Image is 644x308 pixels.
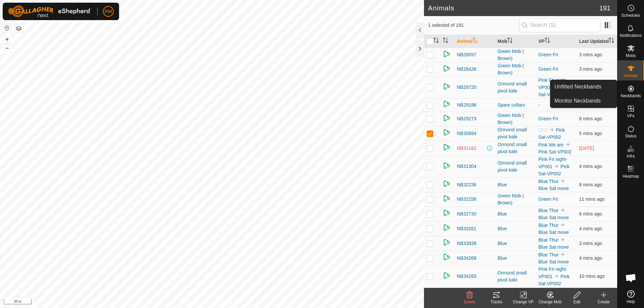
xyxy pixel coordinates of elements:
[627,300,635,304] span: Help
[560,178,565,184] img: to
[3,44,11,52] button: –
[443,194,451,202] img: returning on
[457,130,476,137] span: NB30884
[428,22,519,29] span: 1 selected of 191
[498,181,533,188] div: Blue
[428,4,599,12] h2: Animals
[538,230,569,235] a: Blue Sat move
[443,64,451,72] img: returning on
[565,142,570,147] img: to
[554,83,601,91] span: Unfitted Neckbands
[507,39,513,44] p-sorticon: Activate to sort
[579,131,602,136] span: 20 Sept 2025, 11:40 am
[625,134,636,138] span: Status
[498,255,533,262] div: Blue
[498,225,533,232] div: Blue
[219,299,238,305] a: Contact Us
[538,252,558,257] a: Blue Thur
[579,52,602,57] span: 20 Sept 2025, 11:42 am
[538,215,569,220] a: Blue Sat move
[443,224,451,232] img: returning on
[483,299,510,305] div: Tracks
[618,288,644,306] a: Help
[627,114,634,118] span: VPs
[185,299,211,305] a: Privacy Policy
[538,208,558,213] a: Blue Thur
[536,35,577,48] th: VP
[498,192,533,206] div: Green Mob ( Brown)
[457,51,476,58] span: NB28097
[443,39,448,44] p-sorticon: Activate to sort
[498,80,533,95] div: Ormond small pivot kale
[554,164,559,169] img: to
[105,8,112,15] span: RM
[457,273,476,280] span: NB34283
[443,253,451,261] img: returning on
[590,299,617,305] div: Create
[560,252,565,257] img: to
[457,181,476,188] span: NB32236
[15,24,23,33] button: Map Layers
[538,244,569,250] a: Blue Sat move
[538,223,558,228] a: Blue Thur
[457,102,476,109] span: NB29188
[621,94,641,98] span: Neckbands
[464,300,476,304] span: Delete
[457,145,476,152] span: NB31162
[624,74,638,78] span: Animals
[433,39,439,44] p-sorticon: Activate to sort
[443,238,451,246] img: returning on
[498,240,533,247] div: Blue
[538,259,569,264] a: Blue Sat move
[457,115,476,122] span: NB29273
[626,54,636,58] span: Mobs
[579,211,602,217] span: 20 Sept 2025, 11:38 am
[538,149,572,155] a: Pink Sat-VP002
[457,240,476,247] span: NB33938
[538,186,569,191] a: Blue Sat move
[579,116,602,121] span: 20 Sept 2025, 11:37 am
[498,48,533,62] div: Green Mob ( Brown)
[3,24,11,32] button: Reset Map
[443,209,451,217] img: returning on
[579,241,602,246] span: 20 Sept 2025, 11:41 am
[579,226,602,231] span: 20 Sept 2025, 11:41 am
[538,274,570,286] a: Pink Sat-VP002
[550,94,617,108] a: Monitor Neckbands
[538,237,558,243] a: Blue Thur
[563,299,590,305] div: Edit
[538,102,540,108] app-display-virtual-paddock-transition: -
[538,179,558,184] a: Blue Thur
[579,273,605,279] span: 20 Sept 2025, 11:34 am
[498,210,533,218] div: Blue
[560,222,565,228] img: to
[443,180,451,188] img: returning on
[620,34,642,38] span: Notifications
[623,174,639,178] span: Heatmap
[457,84,476,91] span: NB28720
[560,237,565,242] img: to
[538,164,570,176] a: Pink Sat-VP002
[457,66,476,73] span: NB28436
[473,39,478,44] p-sorticon: Activate to sort
[443,82,451,90] img: returning on
[554,273,559,279] img: to
[498,269,533,284] div: Ormond small pivot kale
[579,66,602,72] span: 20 Sept 2025, 11:42 am
[443,162,451,170] img: returning on
[538,85,570,97] a: Pink Sat-VP002
[609,39,614,44] p-sorticon: Activate to sort
[443,50,451,58] img: returning on
[498,160,533,174] div: Ormond small pivot kale
[550,80,617,94] a: Unfitted Neckbands
[627,154,635,158] span: Infra
[549,127,554,132] img: to
[443,114,451,122] img: returning on
[621,13,640,17] span: Schedules
[538,116,558,121] a: Green Fri
[510,299,537,305] div: Change VP
[538,127,548,133] span: OFF
[579,255,602,261] span: 20 Sept 2025, 11:41 am
[498,112,533,126] div: Green Mob ( Brown)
